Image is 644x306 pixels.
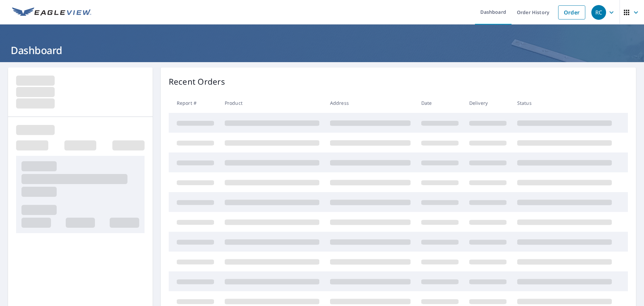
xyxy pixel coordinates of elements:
[12,7,91,17] img: EV Logo
[464,93,512,113] th: Delivery
[325,93,416,113] th: Address
[512,93,617,113] th: Status
[169,93,219,113] th: Report #
[558,5,585,19] a: Order
[219,93,325,113] th: Product
[416,93,464,113] th: Date
[169,76,225,88] p: Recent Orders
[591,5,606,20] div: RC
[8,43,636,57] h1: Dashboard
